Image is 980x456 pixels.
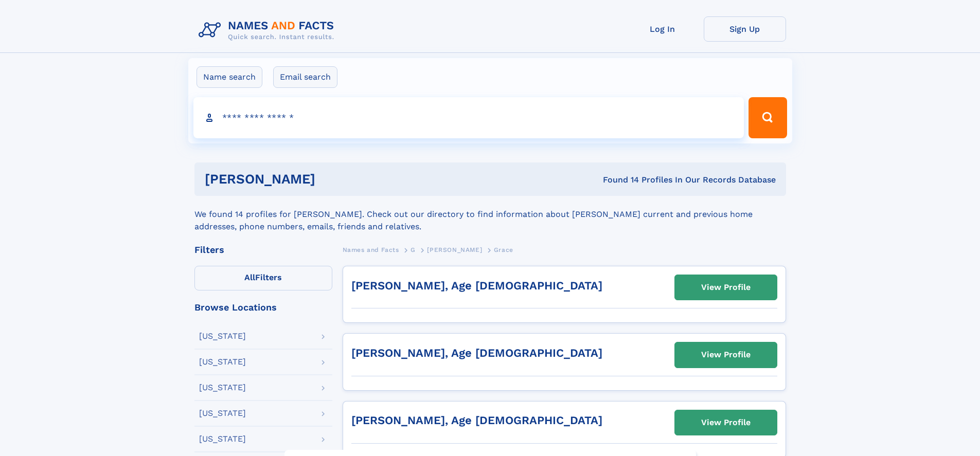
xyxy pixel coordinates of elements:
a: View Profile [675,275,777,300]
div: [US_STATE] [199,332,246,340]
div: View Profile [701,276,751,299]
a: G [411,243,416,256]
a: Log In [621,16,704,42]
span: Grace [494,246,513,253]
label: Email search [273,66,337,88]
button: Search Button [749,97,787,138]
span: [PERSON_NAME] [427,246,482,253]
a: Sign Up [704,16,786,42]
div: We found 14 profiles for [PERSON_NAME]. Check out our directory to find information about [PERSON... [194,196,786,233]
div: [US_STATE] [199,358,246,366]
a: Names and Facts [343,243,399,256]
h1: [PERSON_NAME] [205,173,459,186]
img: Logo Names and Facts [194,16,343,44]
div: View Profile [701,343,751,367]
a: View Profile [675,410,777,435]
span: G [411,246,416,253]
a: [PERSON_NAME], Age [DEMOGRAPHIC_DATA] [351,279,602,292]
div: [US_STATE] [199,384,246,392]
a: [PERSON_NAME], Age [DEMOGRAPHIC_DATA] [351,346,602,359]
label: Filters [194,266,332,290]
div: [US_STATE] [199,435,246,443]
div: [US_STATE] [199,409,246,417]
div: Found 14 Profiles In Our Records Database [459,174,776,186]
a: [PERSON_NAME], Age [DEMOGRAPHIC_DATA] [351,414,602,427]
div: Filters [194,245,332,254]
div: View Profile [701,411,751,434]
a: View Profile [675,342,777,367]
label: Name search [197,66,262,88]
input: search input [193,97,744,138]
div: Browse Locations [194,303,332,312]
span: All [244,272,255,282]
a: [PERSON_NAME] [427,243,482,256]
